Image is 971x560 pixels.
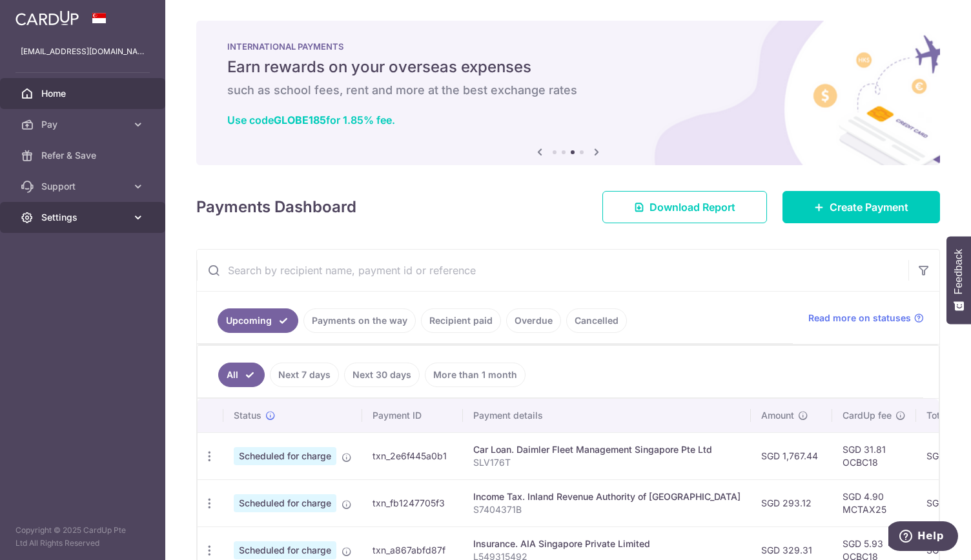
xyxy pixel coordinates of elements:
p: [EMAIL_ADDRESS][DOMAIN_NAME] [21,45,145,58]
span: Settings [41,211,127,224]
a: Create Payment [782,191,940,223]
a: Payments on the way [303,308,416,333]
a: Download Report [602,191,767,223]
h5: Earn rewards on your overseas expenses [227,57,909,77]
span: Scheduled for charge [234,447,336,465]
span: Home [41,87,127,100]
p: S7404371B [473,503,741,516]
p: SLV176T [473,456,741,469]
p: INTERNATIONAL PAYMENTS [227,41,909,52]
span: Status [234,409,261,422]
a: More than 1 month [425,363,526,387]
td: SGD 4.90 MCTAX25 [832,479,916,526]
iframe: Opens a widget where you can find more information [888,521,958,554]
span: Refer & Save [41,149,127,162]
span: Download Report [649,199,735,215]
th: Payment ID [362,399,463,432]
span: Amount [761,409,794,422]
b: GLOBE185 [274,114,326,126]
a: Cancelled [566,308,627,333]
span: Scheduled for charge [234,494,336,512]
td: SGD 31.81 OCBC18 [832,432,916,479]
input: Search by recipient name, payment id or reference [197,250,908,291]
th: Payment details [463,399,751,432]
a: Next 30 days [344,363,420,387]
span: Create Payment [830,199,908,215]
a: Overdue [506,308,561,333]
button: Feedback - Show survey [946,236,971,324]
img: CardUp [15,10,79,26]
span: Read more on statuses [808,312,911,325]
span: CardUp fee [843,409,892,422]
td: SGD 1,767.44 [751,432,832,479]
span: Support [41,180,127,193]
td: txn_fb1247705f3 [362,479,463,526]
span: Total amt. [926,409,969,422]
a: Next 7 days [270,363,339,387]
img: International Payment Banner [196,21,940,165]
a: Read more on statuses [808,312,924,325]
div: Insurance. AIA Singapore Private Limited [473,537,741,550]
a: All [218,363,265,387]
a: Recipient paid [421,308,501,333]
div: Income Tax. Inland Revenue Authority of [GEOGRAPHIC_DATA] [473,490,741,503]
a: Upcoming [218,308,298,333]
a: Use codeGLOBE185for 1.85% fee. [227,114,395,126]
span: Feedback [953,249,965,294]
td: txn_2e6f445a0b1 [362,432,463,479]
div: Car Loan. Daimler Fleet Management Singapore Pte Ltd [473,443,741,456]
span: Pay [41,118,127,131]
td: SGD 293.12 [751,479,832,526]
span: Scheduled for charge [234,541,336,559]
h4: Payments Dashboard [196,195,356,219]
h6: such as school fees, rent and more at the best exchange rates [227,83,909,98]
